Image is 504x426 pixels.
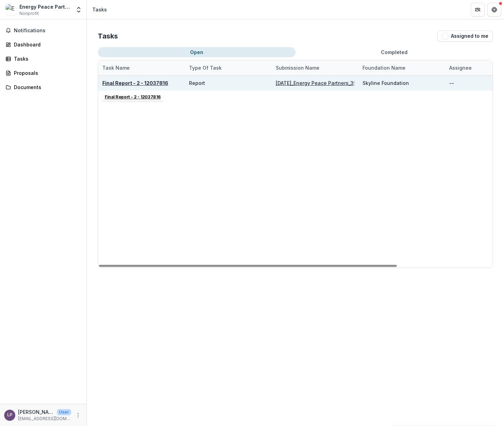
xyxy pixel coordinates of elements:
button: Open entity switcher [74,3,84,17]
div: Assignee [445,64,476,71]
div: Type of Task [185,64,226,71]
div: Tasks [92,6,107,13]
p: User [57,409,71,415]
img: Energy Peace Partners [6,4,17,15]
div: Proposals [14,69,78,77]
a: Final Report - 2 - 12037816 [102,80,168,86]
a: Dashboard [3,39,84,50]
span: Nonprofit [19,10,39,17]
div: Tasks [14,55,78,62]
p: [EMAIL_ADDRESS][DOMAIN_NAME] [18,416,71,422]
div: Type of Task [185,60,272,75]
button: Open [98,47,296,57]
div: Submission Name [272,60,358,75]
button: Completed [296,47,493,57]
div: Foundation Name [358,60,445,75]
a: [DATE]_Energy Peace Partners_350000 [276,80,369,86]
div: Task Name [98,60,185,75]
nav: breadcrumb [89,5,110,15]
a: Proposals [3,67,84,79]
div: Dashboard [14,41,78,48]
div: -- [449,79,454,87]
div: Energy Peace Partners [19,3,71,10]
a: Tasks [3,53,84,64]
div: Lindsey Padjen [7,413,12,417]
button: Notifications [3,25,84,36]
a: Documents [3,81,84,93]
div: Report [189,79,205,87]
button: Get Help [487,3,501,17]
div: Skyline Foundation [362,79,409,87]
div: Submission Name [272,64,324,71]
div: Foundation Name [358,64,410,71]
button: Partners [471,3,485,17]
div: Documents [14,84,78,91]
div: Task Name [98,64,134,71]
button: More [74,411,82,419]
span: Notifications [14,28,81,34]
button: Assigned to me [437,31,493,42]
h2: Tasks [98,32,118,40]
p: [PERSON_NAME] [18,408,54,416]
